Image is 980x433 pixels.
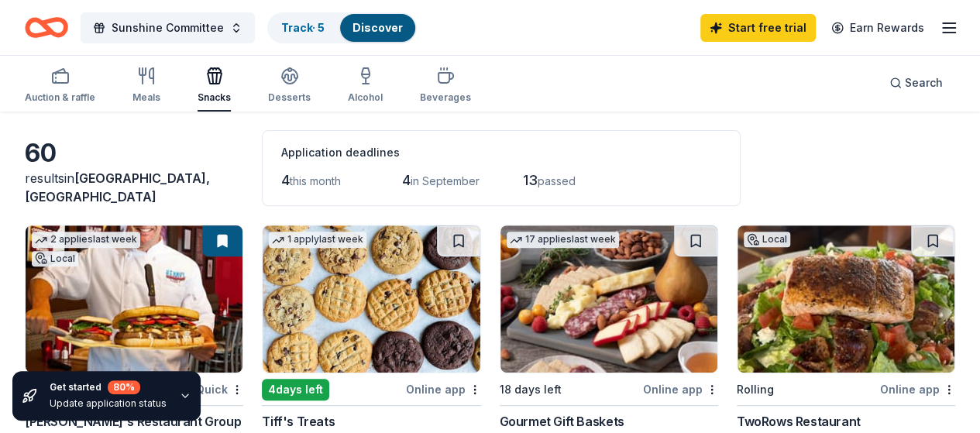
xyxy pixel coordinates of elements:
span: in September [411,174,480,187]
button: Snacks [198,60,231,112]
div: TwoRows Restaurant [737,412,861,431]
span: 13 [523,172,538,188]
div: Meals [132,91,160,104]
span: Search [905,74,943,92]
div: Local [744,232,790,247]
div: Online app [406,380,481,399]
div: Desserts [268,91,311,104]
button: Beverages [420,60,471,112]
span: this month [290,174,341,187]
button: Auction & raffle [25,60,95,112]
a: Discover [352,21,403,34]
div: Gourmet Gift Baskets [500,412,624,431]
div: Auction & raffle [25,91,95,104]
a: Home [25,9,68,46]
button: Track· 5Discover [267,12,417,43]
span: [GEOGRAPHIC_DATA], [GEOGRAPHIC_DATA] [25,170,210,204]
div: results [25,169,243,206]
button: Sunshine Committee [81,12,255,43]
span: in [25,170,210,204]
img: Image for Tiff's Treats [263,225,480,373]
a: Track· 5 [281,21,325,34]
div: 17 applies last week [507,232,619,248]
div: Local [32,251,78,266]
img: Image for Gourmet Gift Baskets [500,225,717,373]
div: Beverages [420,91,471,104]
span: Sunshine Committee [112,19,224,37]
img: Image for Kenny's Restaurant Group [26,225,242,373]
div: 4 days left [262,379,329,400]
span: passed [538,174,576,187]
div: Tiff's Treats [262,412,335,431]
button: Desserts [268,60,311,112]
button: Meals [132,60,160,112]
div: 80 % [108,380,140,394]
img: Image for TwoRows Restaurant [738,225,954,373]
div: 2 applies last week [32,232,140,248]
div: Snacks [198,91,231,104]
div: Application deadlines [281,143,721,162]
div: Online app [643,380,718,399]
span: 4 [281,172,290,188]
div: Get started [50,380,167,394]
a: Start free trial [700,14,816,42]
div: 60 [25,138,243,169]
span: 4 [402,172,411,188]
button: Alcohol [348,60,383,112]
div: 18 days left [500,380,562,399]
a: Earn Rewards [822,14,934,42]
div: Update application status [50,397,167,410]
div: 1 apply last week [269,232,366,248]
div: Online app [880,380,955,399]
button: Search [877,67,955,98]
div: Rolling [737,380,774,399]
div: Alcohol [348,91,383,104]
